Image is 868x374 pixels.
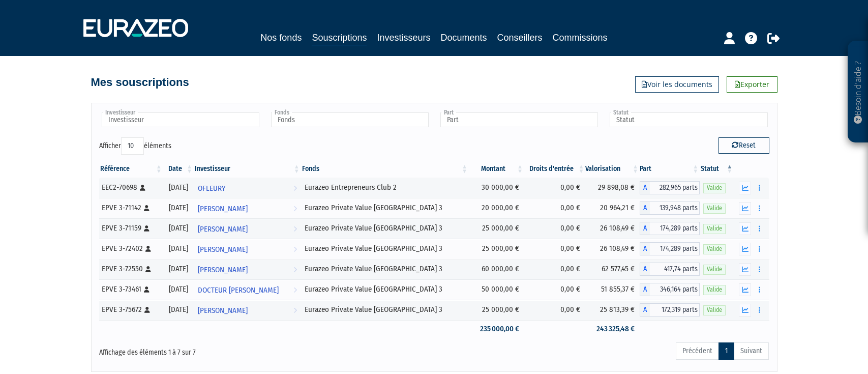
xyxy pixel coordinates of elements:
span: A [640,303,650,317]
div: EPVE 3-71142 [102,203,160,213]
span: [PERSON_NAME] [198,301,248,320]
th: Date: activer pour trier la colonne par ordre croissant [163,160,194,178]
a: Souscriptions [312,31,367,46]
div: Eurazeo Private Value [GEOGRAPHIC_DATA] 3 [305,203,465,213]
i: Voir l'investisseur [293,199,297,218]
div: [DATE] [167,264,190,274]
a: DOCTEUR [PERSON_NAME] [194,279,301,300]
div: EEC2-70698 [102,182,160,193]
th: Investisseur: activer pour trier la colonne par ordre croissant [194,160,301,178]
div: A - Eurazeo Entrepreneurs Club 2 [640,181,700,194]
td: 25 000,00 € [469,218,524,239]
span: Valide [703,224,726,234]
i: Voir l'investisseur [293,281,297,300]
div: A - Eurazeo Private Value Europe 3 [640,283,700,296]
span: A [640,202,650,215]
div: EPVE 3-71159 [102,223,160,234]
i: [Français] Personne physique [144,205,149,211]
i: Voir l'investisseur [293,240,297,259]
span: A [640,242,650,255]
td: 26 108,49 € [585,239,640,259]
a: [PERSON_NAME] [194,300,301,320]
div: Eurazeo Private Value [GEOGRAPHIC_DATA] 3 [305,264,465,274]
span: 174,289 parts [650,222,700,235]
a: [PERSON_NAME] [194,239,301,259]
th: Montant: activer pour trier la colonne par ordre croissant [469,160,524,178]
a: OFLEURY [194,178,301,198]
span: Valide [703,204,726,213]
div: Eurazeo Entrepreneurs Club 2 [305,182,465,193]
td: 30 000,00 € [469,178,524,198]
span: [PERSON_NAME] [198,261,248,279]
div: A - Eurazeo Private Value Europe 3 [640,242,700,255]
a: 1 [719,342,734,360]
i: [Français] Personne physique [144,286,149,293]
img: 1732889491-logotype_eurazeo_blanc_rvb.png [83,19,188,37]
td: 0,00 € [524,218,585,239]
td: 0,00 € [524,239,585,259]
i: [Français] Personne physique [144,307,150,313]
i: Voir l'investisseur [293,301,297,320]
a: Conseillers [497,31,543,45]
span: [PERSON_NAME] [198,199,248,218]
div: Eurazeo Private Value [GEOGRAPHIC_DATA] 3 [305,304,465,315]
span: A [640,283,650,296]
div: EPVE 3-72402 [102,243,160,254]
span: Valide [703,305,726,315]
td: 50 000,00 € [469,279,524,300]
th: Référence : activer pour trier la colonne par ordre croissant [99,160,163,178]
div: [DATE] [167,182,190,193]
i: Voir l'investisseur [293,179,297,198]
div: [DATE] [167,284,190,295]
div: A - Eurazeo Private Value Europe 3 [640,303,700,317]
a: Voir les documents [635,76,719,93]
a: Nos fonds [260,31,302,45]
td: 0,00 € [524,300,585,320]
td: 20 000,00 € [469,198,524,218]
td: 29 898,08 € [585,178,640,198]
th: Fonds: activer pour trier la colonne par ordre croissant [301,160,469,178]
h4: Mes souscriptions [91,76,189,89]
a: [PERSON_NAME] [194,259,301,279]
span: Valide [703,285,726,295]
div: Eurazeo Private Value [GEOGRAPHIC_DATA] 3 [305,243,465,254]
td: 20 964,21 € [585,198,640,218]
div: Eurazeo Private Value [GEOGRAPHIC_DATA] 3 [305,284,465,295]
select: Afficheréléments [121,137,144,155]
i: [Français] Personne physique [140,185,145,191]
a: Commissions [553,31,608,45]
span: A [640,263,650,276]
td: 235 000,00 € [469,320,524,338]
td: 25 813,39 € [585,300,640,320]
span: OFLEURY [198,179,225,198]
i: [Français] Personne physique [145,266,151,272]
div: Eurazeo Private Value [GEOGRAPHIC_DATA] 3 [305,223,465,234]
div: EPVE 3-73461 [102,284,160,295]
th: Part: activer pour trier la colonne par ordre croissant [640,160,700,178]
td: 0,00 € [524,198,585,218]
i: [Français] Personne physique [145,246,151,252]
span: [PERSON_NAME] [198,240,248,259]
a: Documents [441,31,487,45]
td: 25 000,00 € [469,239,524,259]
div: A - Eurazeo Private Value Europe 3 [640,202,700,215]
i: Voir l'investisseur [293,261,297,279]
td: 51 855,37 € [585,279,640,300]
td: 60 000,00 € [469,259,524,279]
button: Reset [719,137,769,154]
span: 417,74 parts [650,263,700,276]
td: 62 577,45 € [585,259,640,279]
td: 0,00 € [524,178,585,198]
a: [PERSON_NAME] [194,218,301,239]
div: A - Eurazeo Private Value Europe 3 [640,222,700,235]
label: Afficher éléments [99,137,171,155]
span: 139,948 parts [650,202,700,215]
span: A [640,222,650,235]
div: Affichage des éléments 1 à 7 sur 7 [99,341,370,358]
div: [DATE] [167,203,190,213]
span: DOCTEUR [PERSON_NAME] [198,281,279,300]
td: 26 108,49 € [585,218,640,239]
span: Valide [703,183,726,193]
span: Valide [703,244,726,254]
span: [PERSON_NAME] [198,220,248,239]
